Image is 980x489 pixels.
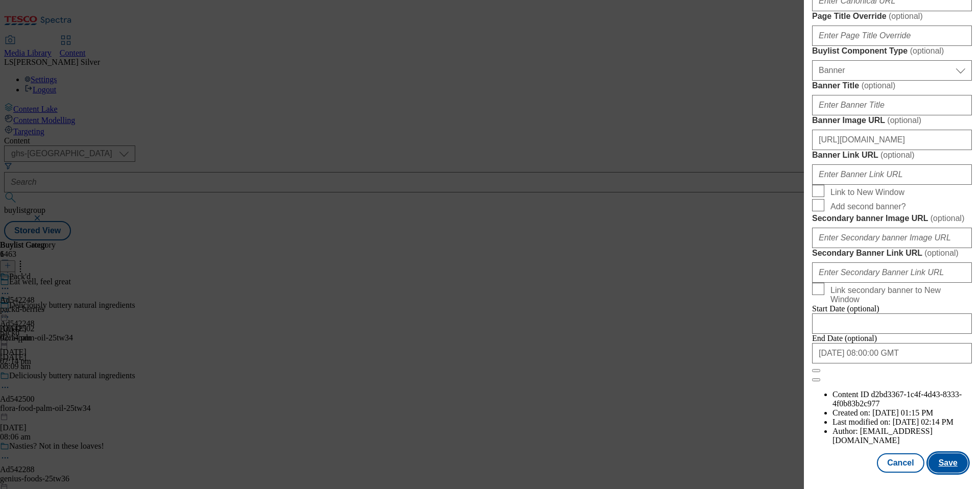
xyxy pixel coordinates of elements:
button: Save [928,453,968,473]
span: ( optional ) [924,249,959,257]
input: Enter Banner Title [812,95,972,115]
li: Author: [832,427,972,445]
span: ( optional ) [910,46,944,55]
button: Close [812,369,820,372]
li: Last modified on: [832,418,972,427]
span: Link secondary banner to New Window [830,286,968,304]
span: ( optional ) [887,116,921,125]
label: Buylist Component Type [812,46,972,56]
span: [EMAIL_ADDRESS][DOMAIN_NAME] [832,427,933,445]
span: ( optional ) [880,151,915,159]
button: Cancel [877,453,924,473]
li: Content ID [832,390,972,408]
span: End Date (optional) [812,334,877,343]
span: Add second banner? [830,202,906,211]
input: Enter Banner Link URL [812,164,972,185]
li: Created on: [832,408,972,418]
input: Enter Secondary banner Image URL [812,228,972,248]
label: Banner Title [812,81,972,91]
span: ( optional ) [930,214,965,223]
input: Enter Secondary Banner Link URL [812,262,972,283]
input: Enter Date [812,313,972,334]
span: [DATE] 02:14 PM [893,418,953,426]
span: Start Date (optional) [812,304,879,313]
input: Enter Date [812,343,972,363]
label: Secondary Banner Link URL [812,248,972,258]
input: Enter Page Title Override [812,26,972,46]
span: [DATE] 01:15 PM [872,408,933,417]
input: Enter Banner Image URL [812,130,972,150]
span: ( optional ) [862,81,896,90]
label: Banner Image URL [812,115,972,126]
span: d2bd3367-1c4f-4d43-8333-4f0b83b2c977 [832,390,962,408]
span: Link to New Window [830,188,904,197]
span: ( optional ) [889,12,923,20]
label: Banner Link URL [812,150,972,160]
label: Secondary banner Image URL [812,213,972,224]
label: Page Title Override [812,11,972,21]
